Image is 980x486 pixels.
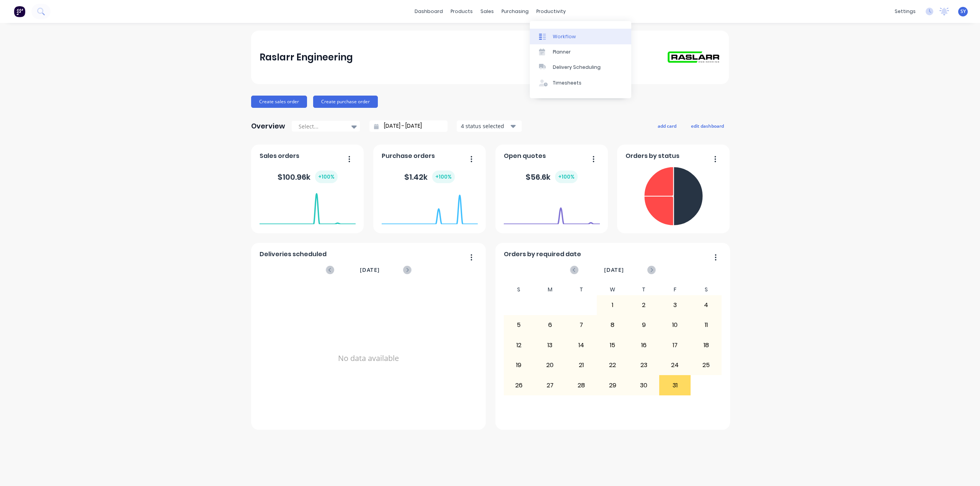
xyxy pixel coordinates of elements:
div: 25 [691,356,722,375]
div: productivity [532,6,570,17]
span: Orders by status [626,151,679,161]
div: 9 [629,315,659,335]
div: settings [891,6,920,17]
div: S [691,284,722,295]
div: 22 [597,356,628,375]
img: Factory [14,6,25,17]
div: 11 [691,315,722,335]
button: edit dashboard [686,121,729,131]
div: Workflow [553,33,576,40]
div: + 100 % [432,171,455,183]
a: Workflow [530,29,631,44]
div: 20 [535,356,565,375]
div: 24 [660,356,690,375]
div: 29 [597,375,628,395]
div: $ 1.42k [404,171,455,183]
span: Open quotes [504,151,546,161]
div: M [534,284,566,295]
button: Create sales order [251,96,307,108]
div: 23 [629,356,659,375]
a: Delivery Scheduling [530,60,631,75]
span: Purchase orders [382,151,435,161]
div: 2 [629,296,659,315]
button: 4 status selected [457,120,522,132]
div: 16 [629,336,659,355]
div: 14 [566,336,597,355]
span: [DATE] [360,266,380,274]
div: 13 [535,336,565,355]
span: Sales orders [260,151,299,161]
div: 19 [504,356,534,375]
span: Orders by required date [504,250,581,259]
span: SY [960,8,966,15]
div: 17 [660,336,690,355]
div: 10 [660,315,690,335]
div: F [659,284,691,295]
div: Timesheets [553,80,581,86]
div: 6 [535,315,565,335]
a: Timesheets [530,75,631,91]
img: Raslarr Engineering [667,50,720,64]
div: 21 [566,356,597,375]
div: Raslarr Engineering [260,50,353,65]
div: 18 [691,336,722,355]
div: + 100 % [555,171,578,183]
div: 1 [597,296,628,315]
div: T [566,284,597,295]
div: 4 [691,296,722,315]
div: No data available [260,284,478,432]
button: add card [653,121,681,131]
div: $ 100.96k [278,171,338,183]
a: dashboard [411,6,447,17]
div: 4 status selected [461,122,509,130]
button: Create purchase order [313,96,378,108]
div: purchasing [498,6,532,17]
div: 31 [660,375,690,395]
div: 30 [629,375,659,395]
div: sales [477,6,498,17]
div: 8 [597,315,628,335]
div: S [503,284,535,295]
div: 28 [566,375,597,395]
div: 3 [660,296,690,315]
div: 5 [504,315,534,335]
div: Planner [553,49,571,55]
span: [DATE] [604,266,624,274]
div: + 100 % [315,171,338,183]
div: 7 [566,315,597,335]
div: 15 [597,336,628,355]
a: Planner [530,44,631,60]
div: $ 56.6k [526,171,578,183]
div: T [628,284,660,295]
div: 12 [504,336,534,355]
div: 27 [535,375,565,395]
div: products [447,6,477,17]
div: W [597,284,628,295]
div: Delivery Scheduling [553,64,601,71]
div: Overview [251,119,285,134]
div: 26 [504,375,534,395]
